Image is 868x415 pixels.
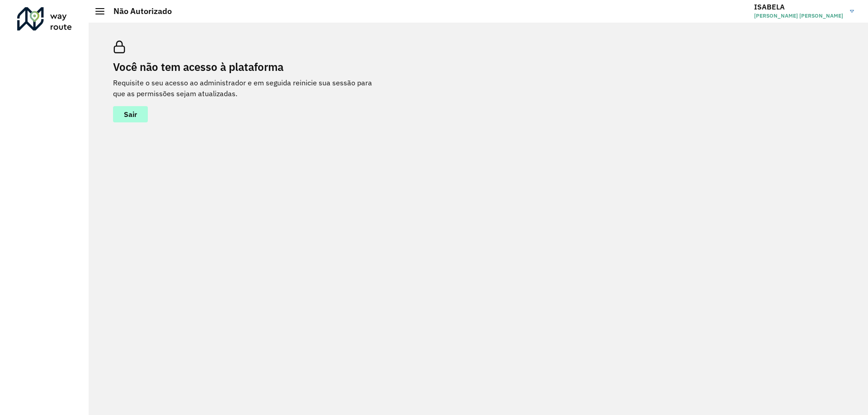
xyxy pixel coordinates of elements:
[113,61,384,74] h2: Você não tem acesso à plataforma
[104,6,172,16] h2: Não Autorizado
[113,106,148,122] button: button
[124,111,137,118] span: Sair
[113,77,384,99] p: Requisite o seu acesso ao administrador e em seguida reinicie sua sessão para que as permissões s...
[754,3,843,11] h3: ISABELA
[754,12,843,20] span: [PERSON_NAME] [PERSON_NAME]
